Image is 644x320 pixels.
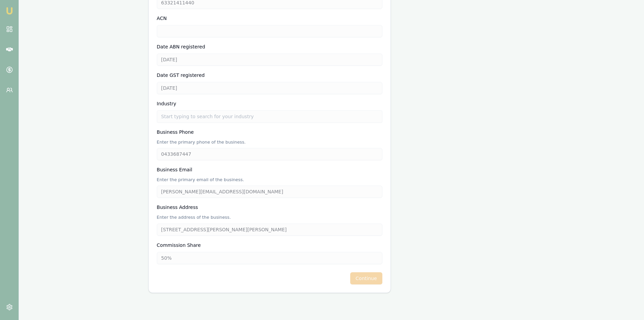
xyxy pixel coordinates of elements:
[157,101,176,106] label: Industry
[5,7,14,15] img: emu-icon-u.png
[157,72,205,78] label: Date GST registered
[157,214,382,220] p: Enter the address of the business.
[157,44,205,49] label: Date ABN registered
[157,186,382,198] input: candice.jackson@gmail.com
[157,242,201,248] label: Commission Share
[157,82,382,94] input: YYYY-MM-DD
[157,139,382,145] p: Enter the primary phone of the business.
[157,167,192,172] label: Business Email
[157,205,198,210] label: Business Address
[157,176,382,183] p: Enter the primary email of the business.
[157,148,382,160] input: 0431 234 567
[157,129,194,135] label: Business Phone
[157,16,167,21] label: ACN
[157,54,382,66] input: YYYY-MM-DD
[157,110,382,123] input: Start typing to search for your industry
[157,223,382,236] input: 123 Smith Street, Sydney, NSW 2000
